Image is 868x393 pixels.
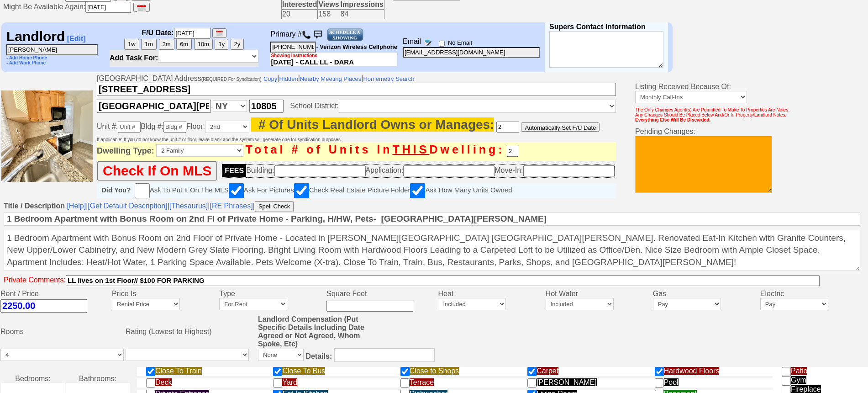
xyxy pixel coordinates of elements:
b: Supers Contact Information [549,23,646,31]
input: Close to Shops [400,367,410,376]
span: Yard [282,378,297,386]
i: Property Set Unavailable Because Of Envelope Submission (Client 148729) [37,15,253,31]
b: Landlord [6,29,65,44]
input: Check If On MLS [97,161,217,181]
font: Copy [263,75,277,82]
b: [DATE] [0,32,25,46]
input: City [97,100,211,113]
b: THIS [392,143,429,155]
font: [DATE] [0,9,16,14]
b: Performed By: [274,106,306,111]
th: F/U Date: [103,22,265,72]
font: Homemetry Search [363,75,414,82]
span: | | | [88,202,255,210]
input: Close To Train [146,367,155,376]
b: # Of Units Landlord Owns or Manages: [258,117,494,132]
td: Rooms [0,315,126,348]
td: 20 [282,9,318,19]
b: [PERSON_NAME] [274,12,336,27]
td: Electric [760,290,868,298]
input: Patio [782,367,791,376]
span: Email [403,37,421,45]
img: d1abc078-4a8e-4e66-8aa1-eb1d0d07569c.jpeg [1,90,95,182]
span: School District: [285,102,616,110]
center: Add Task For: [110,50,258,67]
input: Zip [249,100,284,113]
nobr: Might Be Available Again: [3,3,150,11]
td: Hot Water [546,290,653,298]
a: - Add Home Phone [6,55,47,60]
span: Approxmiate. Include units both in lotus and not. - Last Modified By Dara Goldstein 9 months, 7 d... [251,117,494,132]
div: Listing Received Because Of: [635,83,867,91]
nobr: Unit #: Bldg #: Floor: [97,122,251,130]
div: The Only Changes Agent(s) Are Permitted To Make To Properties Are Notes. Any Changes Should Be Pl... [635,107,867,127]
b: Did You? [101,186,131,194]
span: Showing Instructions [271,53,317,58]
div: [DATE] - CALL LL - DARA [270,53,397,66]
b: Address Notes: [37,88,90,96]
button: 2y [231,39,244,50]
td: Rent / Price [0,290,112,298]
a: [Thesaurus] [169,202,208,210]
td: Square Feet [326,290,438,298]
a: [RE Phrases] [210,202,253,210]
b: Performed By: [274,15,306,20]
font: [DATE] [0,40,16,45]
td: Price Is [112,290,219,298]
b: [PERSON_NAME] [274,44,336,59]
td: Type [219,290,326,298]
a: Homemetry Search [363,74,414,82]
span: FEES [225,167,244,175]
td: Rating (Lowest to Highest) [126,315,251,348]
nobr: , [97,102,616,110]
td: [GEOGRAPHIC_DATA] Address | | | [96,74,617,199]
img: compose_email.png [423,37,432,46]
b: Marketing State: [37,72,93,80]
font: Hidden [279,75,298,82]
span: Terrace [410,378,434,386]
img: call.png [302,30,311,39]
img: [calendar icon] [137,4,146,12]
font: If applicable: If you do not know the unit # or floor, leave blank and the system will generate o... [97,137,342,142]
b: [DATE] [0,0,25,14]
button: 10m [194,39,213,50]
td: Gas [653,290,760,298]
input: Gym [782,376,791,385]
button: 1w [124,39,139,50]
span: Close to Shops [410,367,459,375]
span: Carpet [537,367,558,375]
i: Marketing State Changed From 'Step 6) On Website With Pictures' To 'Step 4) Post/Update On Websit... [37,46,262,62]
img: sms.png [311,28,325,42]
input: Unit # [118,122,141,133]
b: Everything Else Will Be Discarded. [635,117,710,122]
textarea: 1 Bedroom Apartment with Bonus Room on 2nd Floor of Private Home - Located in [PERSON_NAME][GEOGR... [4,230,860,271]
td: Heat [438,290,545,298]
div: Ask To Put It On The MLS Ask For Pictures Check Real Estate Picture Folder Ask How Many Units Owned [101,183,611,198]
label: No Email [439,37,472,47]
i: Price Set At 2250.00 By [PERSON_NAME] [37,106,176,113]
input: Deck [146,378,155,388]
span: Gym [791,376,806,384]
a: Copy [263,74,277,82]
font: Nearby Meeting Places [300,75,361,82]
span: Patio [791,367,807,375]
i: Changes Made: Step 4) Post/Update On Website (Originally: Step 6) On Website With Pictures) LL li... [37,64,267,104]
font: - Verizon Wireless Cellphone [316,43,397,50]
b: [PERSON_NAME] [274,103,336,118]
input: Yard [273,378,282,388]
button: 6m [176,39,192,50]
span: Fireplace [791,385,821,393]
a: Hidden [279,74,298,82]
input: Carpet [527,367,537,376]
b: Landlord Compensation (Put Specific Details Including Date Agreed or Not Agreed, Whom Spoke, Etc) [258,315,364,348]
font: Private Comments: [4,276,66,284]
button: 1m [141,39,157,50]
button: Spell Check [255,201,294,212]
span: Primary # [270,30,301,38]
input: Terrace [400,378,410,388]
td: Pending Changes: [617,74,868,199]
input: No Email [439,41,445,47]
td: 84 [340,9,384,19]
span: Lifetime: 34 [282,0,317,8]
input: [PERSON_NAME] [527,378,537,388]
